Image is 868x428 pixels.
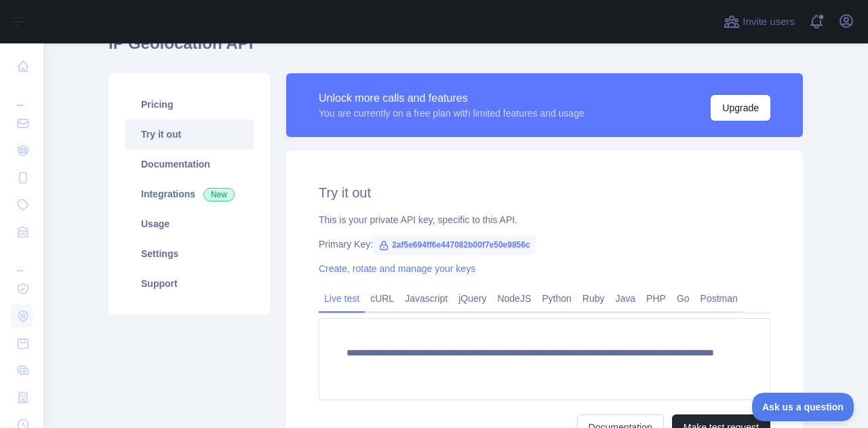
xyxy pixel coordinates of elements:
div: Unlock more calls and features [319,90,585,106]
a: NodeJS [492,288,536,309]
iframe: Toggle Customer Support [752,393,854,421]
div: ... [11,81,33,109]
a: Live test [319,288,365,309]
a: Usage [125,209,254,239]
a: Go [671,288,695,309]
a: Python [536,288,577,309]
a: Pricing [125,90,254,119]
a: Java [610,288,642,309]
a: jQuery [453,288,492,309]
a: PHP [641,288,671,309]
a: Support [125,269,254,298]
button: Upgrade [711,95,770,121]
a: Ruby [577,288,610,309]
div: This is your private API key, specific to this API. [319,213,770,227]
a: Create, rotate and manage your keys [319,263,475,274]
a: Javascript [399,288,453,309]
div: You are currently on a free plan with limited features and usage [319,106,585,120]
div: ... [11,247,33,274]
h1: IP Geolocation API [108,33,803,65]
a: Settings [125,239,254,269]
span: New [203,188,235,201]
button: Invite users [721,11,797,33]
a: Documentation [125,149,254,179]
span: Invite users [743,14,795,30]
a: Postman [695,288,743,309]
a: Integrations New [125,179,254,209]
div: Primary Key: [319,237,770,251]
a: Try it out [125,119,254,149]
span: 2af5e694ff6e447082b00f7e50e9856c [373,235,536,255]
h2: Try it out [319,183,770,202]
a: cURL [365,288,399,309]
